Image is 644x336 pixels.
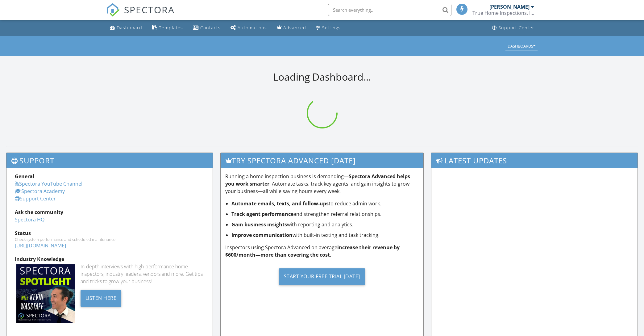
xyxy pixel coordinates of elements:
[231,211,293,217] strong: Track agent performance
[117,25,142,31] div: Dashboard
[16,264,75,323] img: Spectoraspolightmain
[81,294,122,301] a: Listen Here
[472,10,534,16] div: True Home Inspections, Inc
[231,221,418,228] li: with reporting and analytics.
[106,3,120,17] img: The Best Home Inspection Software - Spectora
[225,173,410,187] strong: Spectora Advanced helps you work smarter
[274,22,309,34] a: Advanced
[231,200,329,207] strong: Automate emails, texts, and follow-ups
[231,200,418,207] li: to reduce admin work.
[150,22,185,34] a: Templates
[81,263,205,285] div: In-depth interviews with high-performance home inspectors, industry leaders, vendors and more. Ge...
[15,237,204,242] div: Check system performance and scheduled maintenance.
[81,290,122,307] div: Listen Here
[314,22,343,34] a: Settings
[200,25,221,31] div: Contacts
[124,3,175,16] span: SPECTORA
[225,244,400,258] strong: increase their revenue by $600/month—more than covering the cost
[328,4,451,16] input: Search everything...
[283,25,306,31] div: Advanced
[498,25,534,31] div: Support Center
[225,173,418,195] p: Running a home inspection business is demanding— . Automate tasks, track key agents, and gain ins...
[6,153,213,168] h3: Support
[225,263,418,290] a: Start Your Free Trial [DATE]
[322,25,341,31] div: Settings
[15,229,204,237] div: Status
[190,22,223,34] a: Contacts
[279,268,365,285] div: Start Your Free Trial [DATE]
[107,22,145,34] a: Dashboard
[508,44,535,48] div: Dashboards
[221,153,423,168] h3: Try spectora advanced [DATE]
[15,188,65,195] a: Spectora Academy
[15,242,66,249] a: [URL][DOMAIN_NAME]
[106,8,175,21] a: SPECTORA
[15,255,204,263] div: Industry Knowledge
[15,173,34,180] strong: General
[231,210,418,218] li: and strengthen referral relationships.
[228,22,269,34] a: Automations (Basic)
[15,195,56,202] a: Support Center
[238,25,267,31] div: Automations
[231,231,418,239] li: with built-in texting and task tracking.
[15,216,44,223] a: Spectora HQ
[231,232,293,238] strong: Improve communication
[431,153,638,168] h3: Latest Updates
[225,244,418,258] p: Inspectors using Spectora Advanced on average .
[15,180,82,187] a: Spectora YouTube Channel
[489,4,530,10] div: [PERSON_NAME]
[159,25,183,31] div: Templates
[505,42,538,50] button: Dashboards
[15,208,204,216] div: Ask the community
[490,22,537,34] a: Support Center
[231,221,287,228] strong: Gain business insights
